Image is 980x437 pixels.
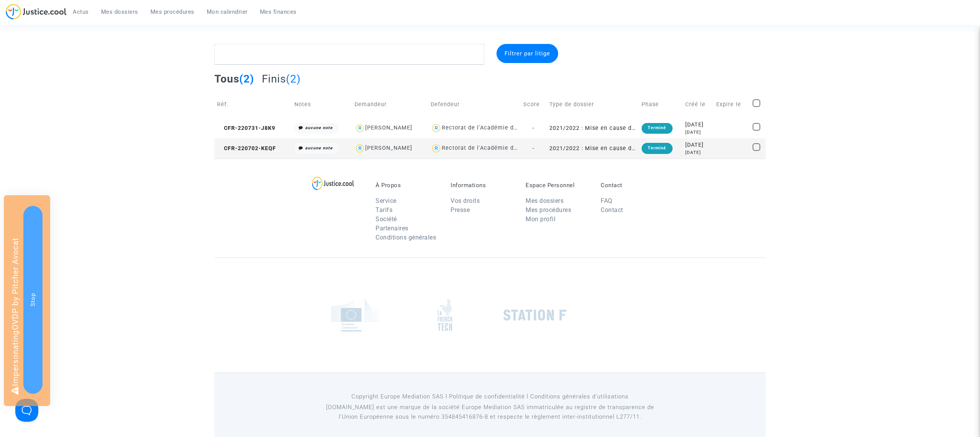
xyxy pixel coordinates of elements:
[601,206,623,214] a: Contact
[305,125,333,130] i: aucune note
[714,91,750,118] td: Expire le
[532,125,534,131] span: -
[365,125,412,131] div: [PERSON_NAME]
[442,145,538,151] div: Rectorat de l'Académie de Créteil
[526,215,555,223] a: Mon profil
[505,50,550,57] span: Filtrer par litige
[376,197,397,204] a: Service
[376,225,408,232] a: Partenaires
[601,182,664,189] p: Contact
[526,206,571,214] a: Mes procédures
[331,298,379,332] img: europe_commision.png
[144,6,201,18] a: Mes procédures
[532,145,534,152] span: -
[4,195,50,406] div: Impersonating
[639,91,683,118] td: Phase
[642,123,672,134] div: Terminé
[642,143,672,154] div: Terminé
[29,293,36,306] span: Stop
[239,73,254,85] span: (2)
[354,123,366,134] img: icon-user.svg
[376,234,436,241] a: Conditions générales
[214,73,239,85] span: Tous
[547,118,639,138] td: 2021/2022 : Mise en cause de la responsabilité de l'Etat pour non remplacement des professeurs/en...
[217,125,275,131] span: CFR-220731-J8K9
[201,6,254,18] a: Mon calendrier
[428,91,520,118] td: Defendeur
[73,8,89,15] span: Actus
[376,206,392,214] a: Tarifs
[376,182,439,189] p: À Propos
[451,206,470,214] a: Presse
[292,91,351,118] td: Notes
[431,143,442,154] img: icon-user.svg
[23,206,42,394] button: Stop
[207,8,248,15] span: Mon calendrier
[521,91,547,118] td: Score
[217,145,276,152] span: CFR-220702-KEQF
[15,399,38,422] iframe: Help Scout Beacon - Open
[438,299,452,331] img: french_tech.png
[286,73,301,85] span: (2)
[316,403,665,422] p: [DOMAIN_NAME] est une marque de la société Europe Mediation SAS immatriculée au registre de tr...
[150,8,194,15] span: Mes procédures
[685,129,711,136] div: [DATE]
[547,91,639,118] td: Type de dossier
[95,6,144,18] a: Mes dossiers
[260,8,297,15] span: Mes finances
[442,125,538,131] div: Rectorat de l'Académie de Créteil
[451,182,514,189] p: Informations
[354,143,366,154] img: icon-user.svg
[547,138,639,159] td: 2021/2022 : Mise en cause de la responsabilité de l'Etat pour non remplacement des professeurs/en...
[305,146,333,151] i: aucune note
[352,91,428,118] td: Demandeur
[526,197,563,204] a: Mes dossiers
[312,176,354,190] img: logo-lg.svg
[685,121,711,129] div: [DATE]
[376,215,397,223] a: Société
[101,8,138,15] span: Mes dossiers
[254,6,303,18] a: Mes finances
[67,6,95,18] a: Actus
[601,197,612,204] a: FAQ
[365,145,412,151] div: [PERSON_NAME]
[316,392,665,401] p: Copyright Europe Mediation SAS l Politique de confidentialité l Conditions générales d’utilisa...
[262,73,286,85] span: Finis
[685,149,711,156] div: [DATE]
[214,91,292,118] td: Réf.
[526,182,589,189] p: Espace Personnel
[6,4,67,19] img: jc-logo.svg
[683,91,714,118] td: Créé le
[685,141,711,149] div: [DATE]
[503,309,567,321] img: stationf.png
[431,123,442,134] img: icon-user.svg
[451,197,480,204] a: Vos droits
